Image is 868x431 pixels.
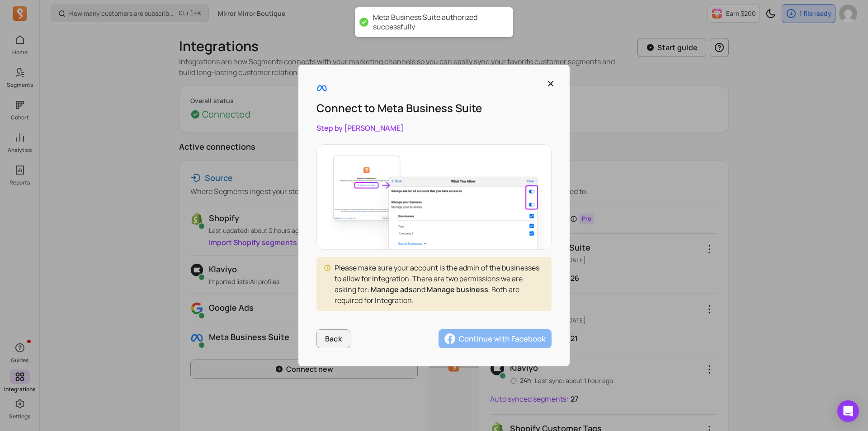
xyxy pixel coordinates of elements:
[316,329,350,348] button: Back
[373,13,504,32] div: Meta Business Suite authorized successfully
[427,284,488,294] span: Manage business
[316,101,552,115] p: Connect to Meta Business Suite
[316,123,404,133] a: Step by [PERSON_NAME]
[316,83,327,94] img: facebook
[371,284,413,294] span: Manage ads
[317,145,551,249] img: Meta integration
[439,329,552,348] img: meta business suite button
[837,400,859,422] div: Open Intercom Messenger
[335,262,544,306] div: Please make sure your account is the admin of the businesses to allow for Integration. There are ...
